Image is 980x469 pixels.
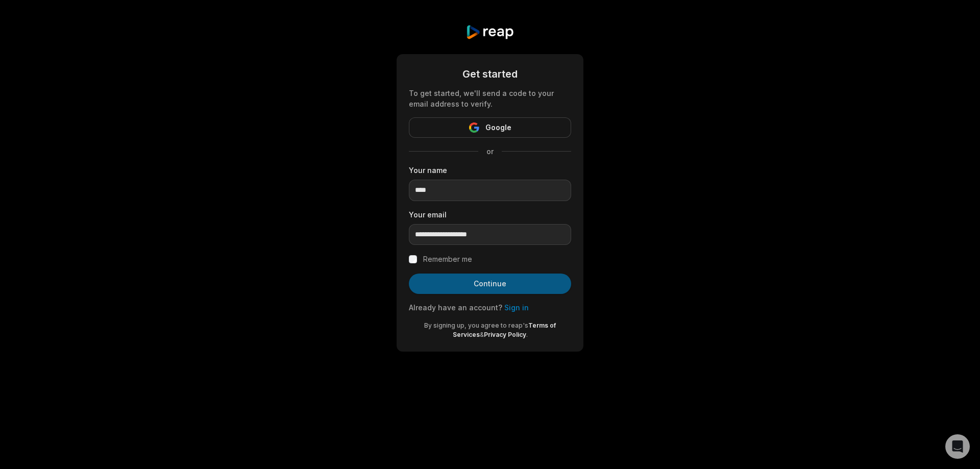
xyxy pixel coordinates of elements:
label: Remember me [423,253,472,265]
button: Continue [409,274,571,294]
div: Get started [409,66,571,82]
button: Google [409,117,571,138]
img: reap [465,24,514,40]
span: & [480,331,484,338]
a: Sign in [504,303,529,312]
label: Your email [409,209,571,220]
a: Privacy Policy [484,331,526,338]
span: Already have an account? [409,303,502,312]
span: . [526,331,528,338]
label: Your name [409,165,571,176]
span: Google [485,121,511,134]
div: To get started, we'll send a code to your email address to verify. [409,88,571,109]
div: Open Intercom Messenger [945,434,970,459]
span: or [478,146,502,157]
span: By signing up, you agree to reap's [424,322,528,329]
